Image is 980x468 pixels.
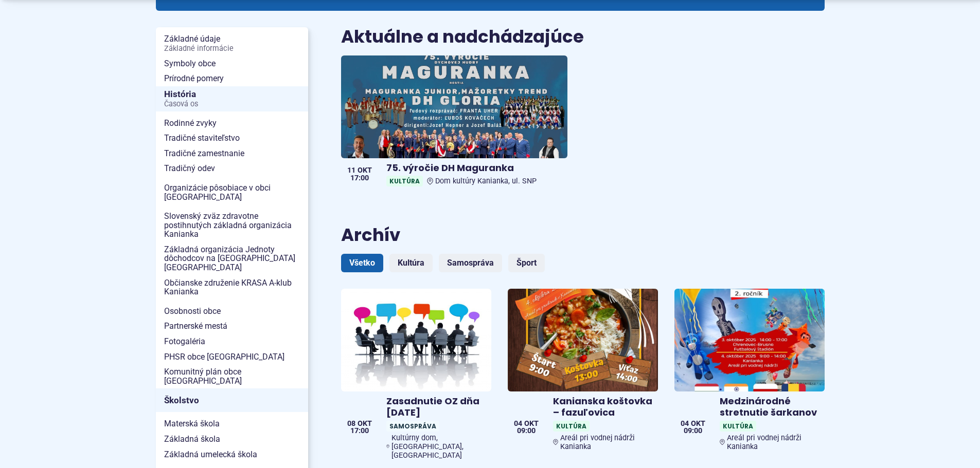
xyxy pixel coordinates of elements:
span: Osobnosti obce [164,304,300,319]
span: Materská škola [164,416,300,432]
span: Komunitný plán obce [GEOGRAPHIC_DATA] [164,364,300,388]
span: Občianske združenie KRASA A-klub Kanianka [164,275,300,299]
a: PHSR obce [GEOGRAPHIC_DATA] [156,349,308,365]
span: Tradičný odev [164,161,300,176]
span: 09:00 [514,427,539,435]
span: Tradičné zamestnanie [164,146,300,161]
span: 09:00 [681,427,705,435]
span: Základné údaje [164,31,300,55]
a: Základná škola [156,432,308,447]
span: 11 [347,167,355,174]
a: Šport [508,254,545,272]
span: 04 [681,420,689,427]
span: Samospráva [386,421,439,432]
h4: Kanianska koštovka – fazuľovica [553,396,654,419]
a: Komunitný plán obce [GEOGRAPHIC_DATA] [156,364,308,388]
span: Areál pri vodnej nádrži Kanianka [727,434,820,451]
a: Zasadnutie OZ dňa [DATE] SamosprávaKultúrny dom, [GEOGRAPHIC_DATA], [GEOGRAPHIC_DATA] 08 okt 17:00 [341,289,491,464]
h4: Zasadnutie OZ dňa [DATE] [386,396,487,419]
a: Fotogaléria [156,334,308,349]
span: Kultúra [386,176,423,186]
a: Základné údajeZákladné informácie [156,31,308,55]
span: Základná škola [164,432,300,447]
span: okt [358,420,372,427]
span: Slovenský zväz zdravotne postihnutých základná organizácia Kanianka [164,209,300,242]
span: 17:00 [347,175,372,182]
a: 75. výročie DH Maguranka KultúraDom kultúry Kanianka, ul. SNP 11 okt 17:00 [341,55,567,191]
a: Prírodné pomery [156,71,308,86]
a: Partnerské mestá [156,319,308,334]
a: Samospráva [439,254,502,272]
span: okt [524,420,539,427]
a: Osobnosti obce [156,304,308,319]
span: 04 [514,420,522,427]
span: okt [358,167,372,174]
span: 08 [347,420,355,427]
span: Rodinné zvyky [164,116,300,131]
a: Rodinné zvyky [156,116,308,131]
span: 17:00 [347,427,372,435]
a: Kanianska koštovka – fazuľovica KultúraAreál pri vodnej nádrži Kanianka 04 okt 09:00 [508,289,658,455]
a: Medzinárodné stretnutie šarkanov KultúraAreál pri vodnej nádrži Kanianka 04 okt 09:00 [674,289,825,455]
a: Kultúra [389,254,433,272]
a: Všetko [341,254,383,272]
span: Kultúra [720,421,756,432]
span: História [164,86,300,111]
span: Časová os [164,100,300,108]
a: Slovenský zväz zdravotne postihnutých základná organizácia Kanianka [156,209,308,242]
span: Dom kultúry Kanianka, ul. SNP [435,177,537,185]
span: Organizácie pôsobiace v obci [GEOGRAPHIC_DATA] [164,180,300,204]
span: Základná umelecká škola [164,447,300,462]
span: Základné informácie [164,45,300,53]
a: Tradičné staviteľstvo [156,130,308,146]
a: Základná organizácia Jednoty dôchodcov na [GEOGRAPHIC_DATA] [GEOGRAPHIC_DATA] [156,242,308,275]
span: okt [691,420,705,427]
a: Tradičné zamestnanie [156,146,308,161]
span: PHSR obce [GEOGRAPHIC_DATA] [164,349,300,365]
h2: Archív [341,226,825,245]
span: Školstvo [164,392,300,408]
h4: 75. výročie DH Maguranka [386,162,563,174]
a: Základná umelecká škola [156,447,308,462]
span: Kultúrny dom, [GEOGRAPHIC_DATA], [GEOGRAPHIC_DATA] [391,434,487,460]
a: Symboly obce [156,56,308,71]
h2: Aktuálne a nadchádzajúce [341,27,825,46]
span: Areál pri vodnej nádrži Kanianka [560,434,653,451]
span: Partnerské mestá [164,319,300,334]
a: Občianske združenie KRASA A-klub Kanianka [156,275,308,299]
a: Tradičný odev [156,161,308,176]
a: HistóriaČasová os [156,86,308,111]
span: Prírodné pomery [164,71,300,86]
h4: Medzinárodné stretnutie šarkanov [720,396,821,419]
span: Kultúra [553,421,590,432]
a: Materská škola [156,416,308,432]
span: Fotogaléria [164,334,300,349]
span: Základná organizácia Jednoty dôchodcov na [GEOGRAPHIC_DATA] [GEOGRAPHIC_DATA] [164,242,300,275]
span: Symboly obce [164,56,300,71]
a: Organizácie pôsobiace v obci [GEOGRAPHIC_DATA] [156,180,308,204]
span: Tradičné staviteľstvo [164,130,300,146]
a: Školstvo [156,388,308,412]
